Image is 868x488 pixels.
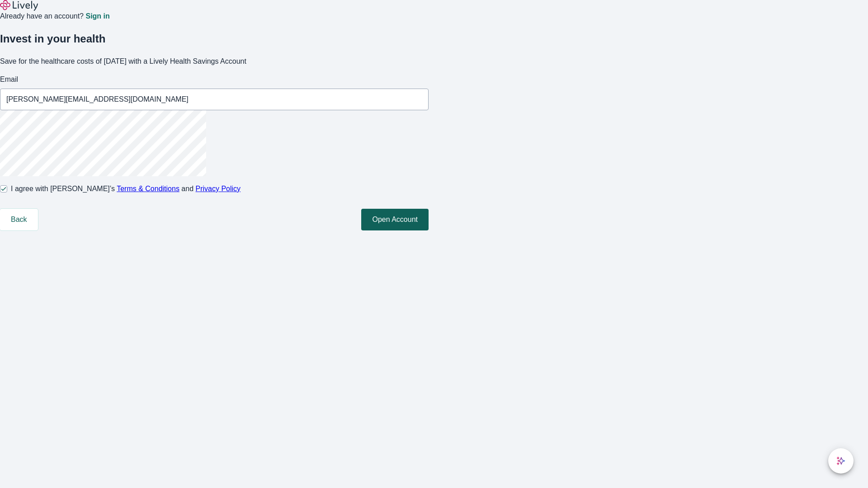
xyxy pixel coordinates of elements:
[836,456,845,465] svg: Lively AI Assistant
[828,448,854,474] button: chat
[117,185,179,192] a: Terms & Conditions
[11,183,241,194] span: I agree with [PERSON_NAME]’s and
[85,13,109,20] a: Sign in
[361,209,429,230] button: Open Account
[196,185,241,192] a: Privacy Policy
